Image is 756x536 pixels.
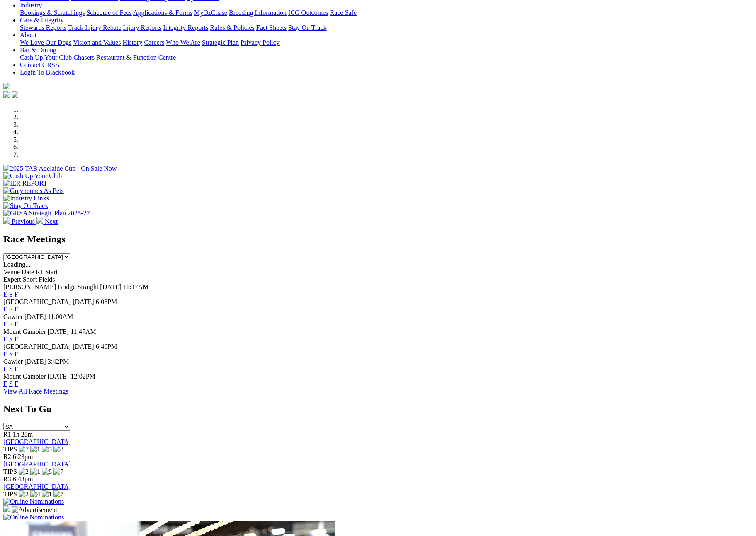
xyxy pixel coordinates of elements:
[210,24,255,31] a: Rules & Policies
[23,276,37,283] span: Short
[42,490,52,498] img: 1
[9,336,13,343] a: S
[70,373,95,380] span: 12:02PM
[3,165,117,172] img: 2025 TAB Adelaide Cup - On Sale Now
[3,505,10,512] img: 15187_Greyhounds_GreysPlayCentral_Resize_SA_WebsiteBanner_300x115_2025.jpg
[3,218,36,225] a: Previous
[15,365,18,372] a: F
[20,54,72,61] a: Cash Up Your Club
[3,468,17,475] span: TIPS
[73,39,121,46] a: Vision and Values
[3,380,7,387] a: E
[15,306,18,313] a: F
[24,313,46,320] span: [DATE]
[9,306,13,313] a: S
[241,39,280,46] a: Privacy Policy
[20,24,753,31] div: Care & Integrity
[15,380,18,387] a: F
[20,46,56,53] a: Bar & Dining
[3,180,47,187] img: IER REPORT
[20,2,42,9] a: Industry
[3,514,64,521] img: Online Nominations
[123,283,149,290] span: 11:17AM
[70,328,96,335] span: 11:47AM
[3,373,46,380] span: Mount Gambier
[20,61,60,68] a: Contact GRSA
[39,276,55,283] span: Fields
[48,313,73,320] span: 11:00AM
[19,468,29,476] img: 2
[3,483,71,490] a: [GEOGRAPHIC_DATA]
[20,31,36,39] a: About
[3,365,7,372] a: E
[20,39,71,46] a: We Love Our Dogs
[36,268,58,275] span: R1 Start
[19,490,29,498] img: 2
[163,24,208,31] a: Integrity Reports
[48,328,69,335] span: [DATE]
[166,39,200,46] a: Who We Are
[22,268,34,275] span: Date
[9,365,13,372] a: S
[3,476,11,483] span: R3
[20,17,64,24] a: Care & Integrity
[20,9,753,17] div: Industry
[3,276,21,283] span: Expert
[53,446,63,453] img: 8
[3,298,71,305] span: [GEOGRAPHIC_DATA]
[3,234,753,245] h2: Race Meetings
[194,9,227,16] a: MyOzChase
[3,202,48,210] img: Stay On Track
[3,490,17,497] span: TIPS
[73,298,94,305] span: [DATE]
[68,24,121,31] a: Track Injury Rebate
[86,9,131,16] a: Schedule of Fees
[9,380,13,387] a: S
[53,468,63,476] img: 7
[3,388,68,395] a: View All Race Meetings
[123,24,161,31] a: Injury Reports
[3,446,17,453] span: TIPS
[330,9,356,16] a: Race Safe
[15,350,18,357] a: F
[3,438,71,445] a: [GEOGRAPHIC_DATA]
[48,358,69,365] span: 3:42PM
[100,283,122,290] span: [DATE]
[15,291,18,298] a: F
[3,336,7,343] a: E
[48,373,69,380] span: [DATE]
[9,350,13,357] a: S
[3,268,20,275] span: Venue
[19,446,29,453] img: 7
[20,39,753,46] div: About
[42,468,52,476] img: 8
[122,39,142,46] a: History
[24,358,46,365] span: [DATE]
[20,54,753,61] div: Bar & Dining
[73,54,176,61] a: Chasers Restaurant & Function Centre
[20,69,75,76] a: Login To Blackbook
[229,9,287,16] a: Breeding Information
[3,91,10,98] img: facebook.svg
[3,83,10,89] img: logo-grsa-white.png
[9,291,13,298] a: S
[3,453,11,460] span: R2
[36,218,58,225] a: Next
[12,506,57,514] img: Advertisement
[3,210,90,217] img: GRSA Strategic Plan 2025-27
[202,39,239,46] a: Strategic Plan
[3,291,7,298] a: E
[12,218,35,225] span: Previous
[30,446,40,453] img: 1
[20,9,85,16] a: Bookings & Scratchings
[256,24,287,31] a: Fact Sheets
[42,446,52,453] img: 5
[45,218,58,225] span: Next
[3,403,753,415] h2: Next To Go
[30,468,40,476] img: 1
[3,283,98,290] span: [PERSON_NAME] Bridge Straight
[288,24,326,31] a: Stay On Track
[96,298,117,305] span: 6:06PM
[288,9,328,16] a: ICG Outcomes
[36,217,43,224] img: chevron-right-pager-white.svg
